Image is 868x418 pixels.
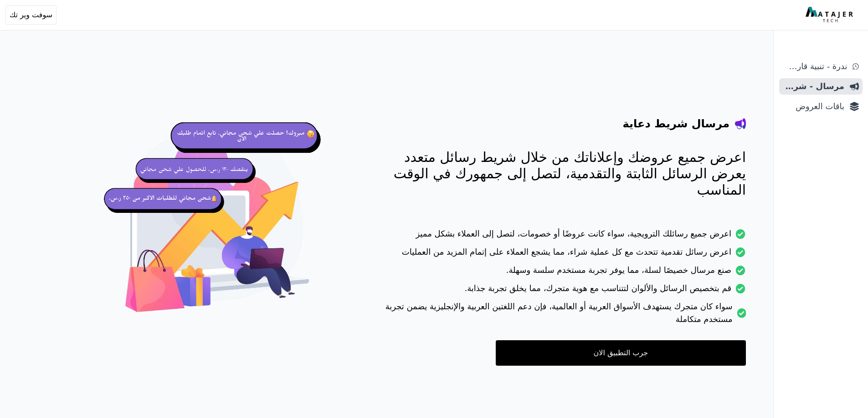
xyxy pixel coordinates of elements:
[5,5,56,25] button: سوفت وير تك
[370,300,746,331] li: سواء كان متجرك يستهدف الأسواق العربية أو العالمية، فإن دعم اللغتين العربية والإنجليزية يضمن تجربة...
[623,116,729,131] h4: مرسال شريط دعاية
[496,340,746,366] a: جرب التطبيق الان
[370,149,746,198] p: اعرض جميع عروضك وإعلاناتك من خلال شريط رسائل متعدد يعرض الرسائل الثابتة والتقدمية، لتصل إلى جمهور...
[370,282,746,300] li: قم بتخصيص الرسائل والألوان لتتناسب مع هوية متجرك، مما يخلق تجربة جذابة.
[370,264,746,282] li: صنع مرسال خصيصًا لسلة، مما يوفر تجربة مستخدم سلسة وسهلة.
[783,60,847,73] span: ندرة - تنبية قارب علي النفاذ
[783,80,844,93] span: مرسال - شريط دعاية
[370,246,746,264] li: اعرض رسائل تقدمية تتحدث مع كل عملية شراء، مما يشجع العملاء على إتمام المزيد من العمليات
[10,10,52,20] span: سوفت وير تك
[783,100,844,113] span: باقات العروض
[101,109,334,342] img: hero
[806,7,855,23] img: MatajerTech Logo
[370,227,746,246] li: اعرض جميع رسائلك الترويجية، سواء كانت عروضًا أو خصومات، لتصل إلى العملاء بشكل مميز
